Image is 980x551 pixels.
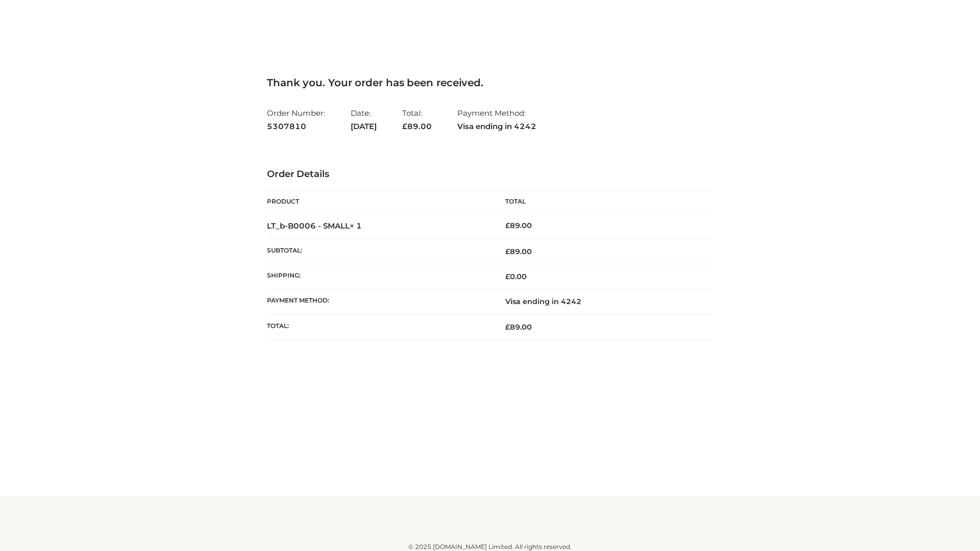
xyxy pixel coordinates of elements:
span: £ [402,121,407,131]
th: Product [267,190,490,213]
span: 89.00 [505,247,532,256]
th: Shipping: [267,264,490,289]
span: £ [505,272,510,281]
strong: × 1 [350,221,362,231]
th: Total [490,190,713,213]
li: Date: [351,104,377,135]
bdi: 0.00 [505,272,527,281]
td: Visa ending in 4242 [490,289,713,314]
span: £ [505,322,510,332]
th: Payment method: [267,289,490,314]
span: 89.00 [505,322,532,332]
h3: Order Details [267,169,713,180]
strong: 5307810 [267,120,325,133]
th: Subtotal: [267,239,490,264]
bdi: 89.00 [505,221,532,230]
strong: Visa ending in 4242 [457,120,536,133]
li: Order Number: [267,104,325,135]
span: £ [505,221,510,230]
h3: Thank you. Your order has been received. [267,77,713,89]
span: 89.00 [402,121,432,131]
li: Payment Method: [457,104,536,135]
span: £ [505,247,510,256]
strong: [DATE] [351,120,377,133]
th: Total: [267,314,490,339]
li: Total: [402,104,432,135]
strong: LT_b-B0006 - SMALL [267,221,362,231]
